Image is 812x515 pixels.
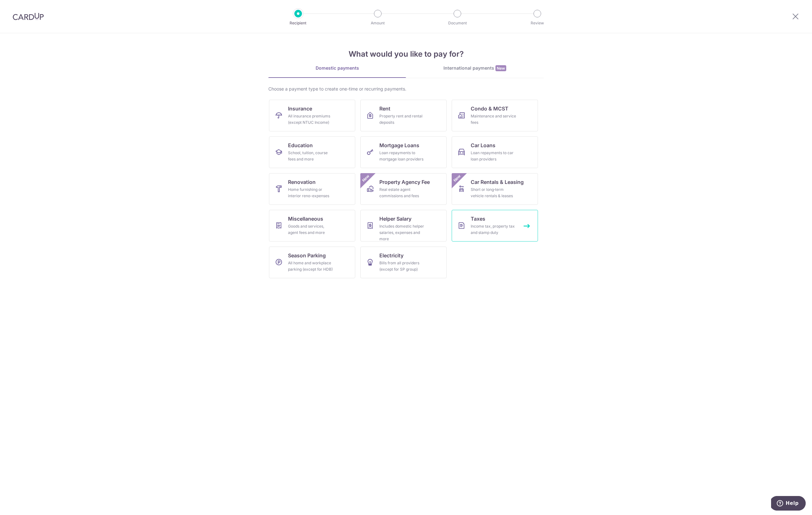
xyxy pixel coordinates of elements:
[15,4,28,10] span: Help
[275,20,322,26] p: Recipient
[269,210,355,242] a: MiscellaneousGoods and services, agent fees and more
[379,178,430,186] span: Property Agency Fee
[360,136,447,168] a: Mortgage LoansLoan repayments to mortgage loan providers
[471,178,524,186] span: Car Rentals & Leasing
[379,186,425,199] div: Real estate agent commissions and fees
[288,260,334,273] div: All home and workplace parking (except for HDB)
[452,173,462,184] span: New
[471,141,495,149] span: Car Loans
[379,150,425,162] div: Loan repayments to mortgage loan providers
[360,100,447,131] a: RentProperty rent and rental deposits
[360,173,447,205] a: Property Agency FeeReal estate agent commissions and feesNew
[269,247,355,278] a: Season ParkingAll home and workplace parking (except for HDB)
[495,65,506,71] span: New
[13,13,44,20] img: CardUp
[288,150,334,162] div: School, tuition, course fees and more
[268,48,544,60] h4: What would you like to pay for?
[268,86,544,92] div: Choose a payment type to create one-time or recurring payments.
[288,223,334,236] div: Goods and services, agent fees and more
[514,20,561,26] p: Review
[288,141,313,149] span: Education
[288,252,326,259] span: Season Parking
[361,173,371,184] span: New
[354,20,401,26] p: Amount
[452,136,538,168] a: Car LoansLoan repayments to car loan providers
[452,210,538,242] a: TaxesIncome tax, property tax and stamp duty
[288,178,316,186] span: Renovation
[360,247,447,278] a: ElectricityBills from all providers (except for SP group)
[471,150,516,162] div: Loan repayments to car loan providers
[471,105,508,112] span: Condo & MCST
[379,215,411,223] span: Helper Salary
[379,252,403,259] span: Electricity
[452,173,538,205] a: Car Rentals & LeasingShort or long‑term vehicle rentals & leasesNew
[379,113,425,126] div: Property rent and rental deposits
[471,215,485,223] span: Taxes
[434,20,481,26] p: Document
[379,260,425,273] div: Bills from all providers (except for SP group)
[269,173,355,205] a: RenovationHome furnishing or interior reno-expenses
[379,141,419,149] span: Mortgage Loans
[771,496,806,512] iframe: Opens a widget where you can find more information
[379,223,425,242] div: Includes domestic helper salaries, expenses and more
[288,105,312,112] span: Insurance
[269,136,355,168] a: EducationSchool, tuition, course fees and more
[360,210,447,242] a: Helper SalaryIncludes domestic helper salaries, expenses and more
[471,223,516,236] div: Income tax, property tax and stamp duty
[452,100,538,131] a: Condo & MCSTMaintenance and service fees
[288,113,334,126] div: All insurance premiums (except NTUC Income)
[269,100,355,131] a: InsuranceAll insurance premiums (except NTUC Income)
[379,105,390,112] span: Rent
[268,65,406,71] div: Domestic payments
[406,65,544,72] div: International payments
[471,113,516,126] div: Maintenance and service fees
[471,186,516,199] div: Short or long‑term vehicle rentals & leases
[288,215,323,223] span: Miscellaneous
[288,186,334,199] div: Home furnishing or interior reno-expenses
